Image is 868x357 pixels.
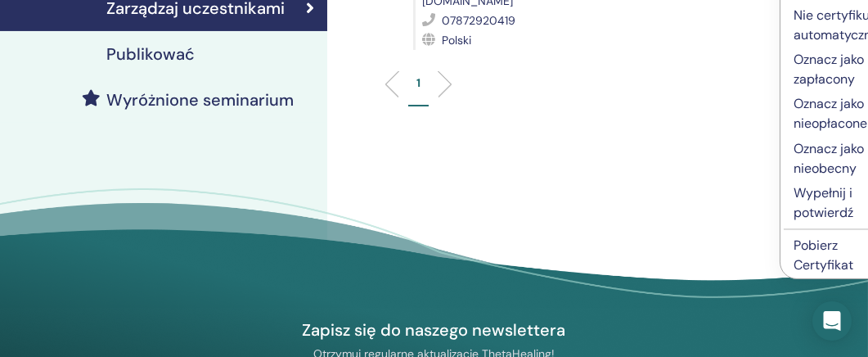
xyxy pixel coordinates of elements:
span: Polski [442,33,471,47]
p: 1 [416,75,421,92]
h4: Wyróżnione seminarium [106,90,294,110]
h4: Publikować [106,44,195,64]
h4: Zapisz się do naszego newslettera [245,319,623,341]
span: 07872920419 [442,13,515,28]
div: Open Intercom Messenger [812,301,852,341]
a: Pobierz Certyfikat [794,237,853,273]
